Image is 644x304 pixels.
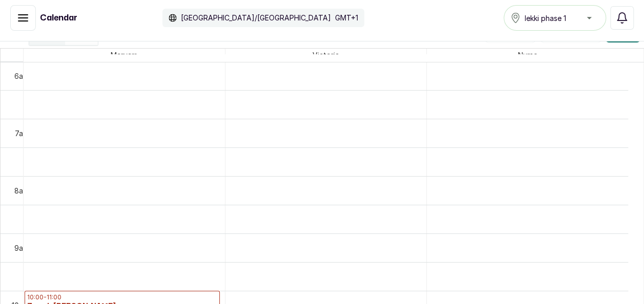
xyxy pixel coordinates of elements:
[13,128,31,139] div: 7am
[12,243,31,253] div: 9am
[310,49,341,61] span: Victoria
[504,5,606,31] button: lekki phase 1
[181,13,331,23] p: [GEOGRAPHIC_DATA]/[GEOGRAPHIC_DATA]
[516,49,539,61] span: Nurse
[525,13,566,24] span: lekki phase 1
[335,13,358,23] p: GMT+1
[40,12,77,24] h1: Calendar
[27,293,217,301] p: 10:00 - 11:00
[12,185,31,196] div: 8am
[109,49,139,61] span: Maryam
[12,71,31,81] div: 6am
